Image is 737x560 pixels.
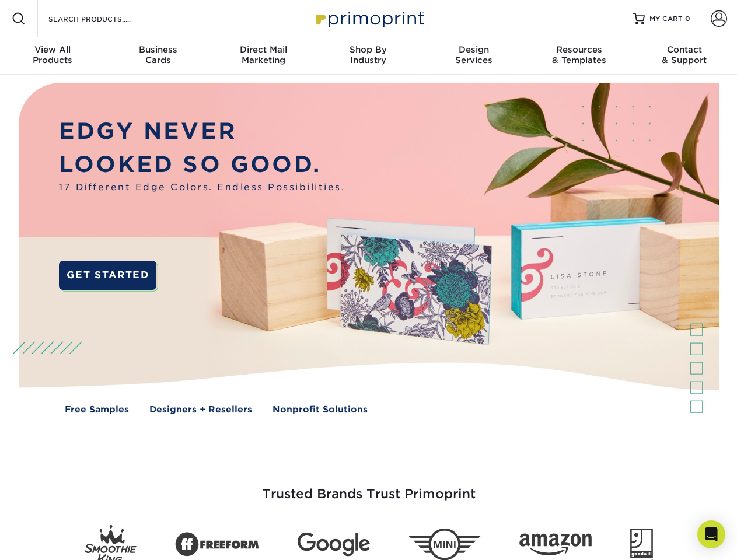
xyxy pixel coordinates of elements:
a: BusinessCards [105,37,210,75]
span: Contact [632,44,737,55]
span: Resources [526,44,631,55]
span: Business [105,44,210,55]
input: SEARCH PRODUCTS..... [47,12,161,26]
a: Direct MailMarketing [211,37,316,75]
a: Resources& Templates [526,37,631,75]
h3: Trusted Brands Trust Primoprint [27,459,710,516]
div: Marketing [211,44,316,65]
a: Shop ByIndustry [316,37,421,75]
a: Contact& Support [632,37,737,75]
span: Shop By [316,44,421,55]
a: GET STARTED [59,261,156,290]
p: EDGY NEVER [59,115,345,148]
a: DesignServices [421,37,526,75]
img: Google [298,533,370,556]
span: Design [421,44,526,55]
div: Cards [105,44,210,65]
p: LOOKED SO GOOD. [59,148,345,181]
img: Goodwill [630,528,653,560]
a: Nonprofit Solutions [273,403,368,416]
span: MY CART [649,14,683,24]
span: 0 [685,15,690,23]
div: & Support [632,44,737,65]
img: Primoprint [310,6,427,31]
img: Amazon [519,534,592,556]
a: Designers + Resellers [149,403,252,416]
div: Services [421,44,526,65]
div: Industry [316,44,421,65]
div: & Templates [526,44,631,65]
span: 17 Different Edge Colors. Endless Possibilities. [59,181,345,194]
a: Free Samples [65,403,129,416]
div: Open Intercom Messenger [697,520,725,548]
span: Direct Mail [211,44,316,55]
